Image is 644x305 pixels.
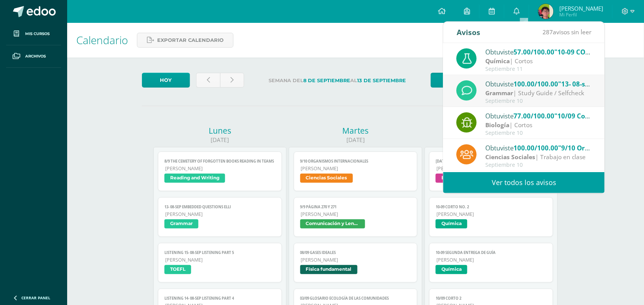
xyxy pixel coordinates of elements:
div: [DATE] [289,136,422,144]
span: 9/10 Organismos Internacionales [300,159,411,164]
span: [PERSON_NAME] [301,165,411,172]
span: [PERSON_NAME] [436,211,547,217]
span: 77.00/100.00 [514,112,555,120]
a: Ver todos los avisos [443,172,605,193]
div: Obtuviste en [486,47,592,57]
div: Obtuviste en [486,143,592,153]
div: Martes [289,125,422,136]
div: Septiembre 10 [486,162,592,168]
div: Miércoles [425,125,558,136]
span: [PERSON_NAME] [301,211,411,217]
strong: Biología [486,121,510,129]
span: "10/09 Corto 2" [555,112,603,120]
span: Física fundamental [300,265,357,274]
span: LISTENING 15- 08-sep Listening part 5 [164,250,275,255]
span: 13- 08-sep Embedded questions ELLI [164,204,275,209]
div: Obtuviste en [486,79,592,89]
a: Exportar calendario [137,33,233,48]
span: 10-09 SEGUNDA ENTREGA DE GUÍA [436,250,547,255]
a: LISTENING 15- 08-sep Listening part 5[PERSON_NAME]TOEFL [158,243,282,283]
div: [DATE] [425,136,558,144]
span: 57.00/100.00 [514,48,555,56]
div: | Trabajo en clase [486,153,592,161]
span: [PERSON_NAME] [436,165,547,172]
span: Comunicación y Lenguaje [300,219,365,228]
span: Calendario [76,33,128,47]
a: Semana [431,73,500,88]
div: | Cortos [486,121,592,129]
img: 92ea0d8c7df05cfc06e3fb8b759d2e58.png [538,4,554,19]
span: 03/09 Glosario Ecología de las comunidades [300,296,411,301]
a: [DATE] Aprenderse diálogos[PERSON_NAME]Expresión Artística [429,152,553,191]
a: 9/9 Página 270 y 271[PERSON_NAME]Comunicación y Lenguaje [294,197,418,237]
span: 08/09 Gases Ideales [300,250,411,255]
span: "10-09 CORTO No. 2" [555,48,620,56]
span: [PERSON_NAME] [301,257,411,263]
span: Mi Perfil [559,11,603,18]
span: TOEFL [164,265,191,274]
span: Grammar [164,219,198,228]
span: [PERSON_NAME] [165,165,275,172]
strong: Grammar [486,89,514,97]
span: Expresión Artística [436,174,492,183]
div: | Study Guide / Selfcheck [486,89,592,97]
div: | Cortos [486,57,592,65]
a: Mis cursos [6,23,61,45]
span: 100.00/100.00 [514,80,559,88]
span: LISTENING 14- 08-sep Listening part 4 [164,296,275,301]
div: Lunes [153,125,287,136]
strong: Ciencias Sociales [486,153,536,161]
div: Septiembre 11 [486,66,592,72]
span: 9/9 Página 270 y 271 [300,204,411,209]
a: Archivos [6,45,61,68]
a: 9/10 Organismos Internacionales[PERSON_NAME]Ciencias Sociales [294,152,418,191]
div: Obtuviste en [486,111,592,121]
div: [DATE] [153,136,287,144]
span: Reading and Writing [164,174,225,183]
a: 13- 08-sep Embedded questions ELLI[PERSON_NAME]Grammar [158,197,282,237]
span: [PERSON_NAME] [165,211,275,217]
span: [PERSON_NAME] [559,5,603,12]
div: Avisos [457,22,480,43]
strong: 13 de Septiembre [357,78,406,83]
span: 10/09 Corto 2 [436,296,547,301]
span: 100.00/100.00 [514,144,559,152]
span: 8/9 The Cemetery of Forgotten books reading in TEAMS [164,159,275,164]
span: [PERSON_NAME] [165,257,275,263]
span: Exportar calendario [157,33,224,47]
a: 08/09 Gases Ideales[PERSON_NAME]Física fundamental [294,243,418,283]
a: 8/9 The Cemetery of Forgotten books reading in TEAMS[PERSON_NAME]Reading and Writing [158,152,282,191]
a: Hoy [142,73,190,88]
a: 10-09 SEGUNDA ENTREGA DE GUÍA[PERSON_NAME]Química [429,243,553,283]
div: Septiembre 10 [486,98,592,104]
span: avisos sin leer [543,28,591,36]
span: Química [436,265,467,274]
span: Química [436,219,467,228]
span: Mis cursos [25,31,50,37]
span: 287 [543,28,553,36]
span: [DATE] Aprenderse diálogos [436,159,547,164]
a: 10-09 CORTO No. 2[PERSON_NAME]Química [429,197,553,237]
span: Ciencias Sociales [300,174,353,183]
span: Cerrar panel [21,295,50,300]
span: Archivos [25,53,46,59]
strong: Química [486,57,510,65]
span: 10-09 CORTO No. 2 [436,204,547,209]
span: [PERSON_NAME] [436,257,547,263]
div: Septiembre 10 [486,130,592,136]
label: Semana del al [250,73,425,88]
strong: 8 de Septiembre [304,78,351,83]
